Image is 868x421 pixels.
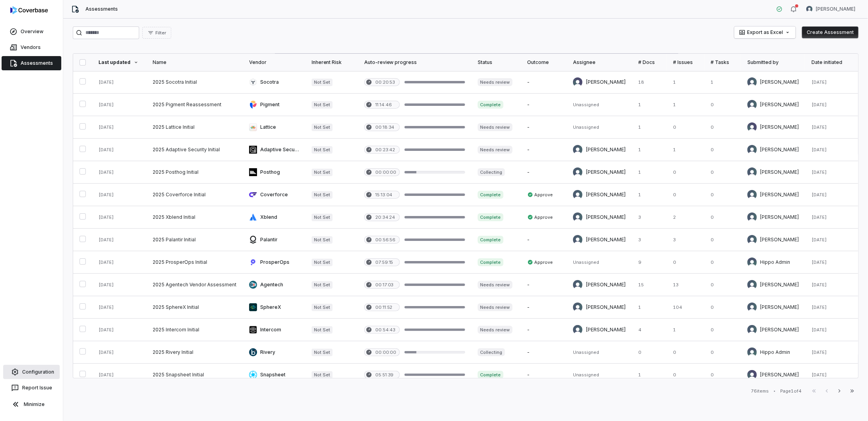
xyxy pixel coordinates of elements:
img: Shaun Angley avatar [573,212,582,222]
span: [PERSON_NAME] [816,6,855,12]
div: Last updated [98,59,140,66]
img: Shaun Angley avatar [747,145,757,154]
img: Shaun Angley avatar [573,167,582,177]
a: Overview [2,24,61,39]
td: - [521,116,567,139]
img: Shaun Angley avatar [747,212,757,222]
a: Vendors [2,40,61,55]
td: - [521,229,567,251]
img: Shaun Angley avatar [573,325,582,335]
td: - [521,139,567,161]
button: Shaun Angley avatar[PERSON_NAME] [802,3,860,15]
img: Maya Kutrowska avatar [747,370,757,380]
button: Filter [142,27,171,39]
img: Shaun Angley avatar [573,190,582,199]
img: Shaun Angley avatar [573,235,582,244]
td: - [521,274,567,296]
div: Name [153,59,236,66]
div: Date initiated [811,59,852,66]
div: Status [478,59,514,66]
span: Assessments [85,6,118,12]
img: Shaun Angley avatar [573,303,582,312]
td: - [521,296,567,319]
img: Hippo Admin avatar [747,348,757,357]
td: - [521,364,567,386]
button: Export as Excel [734,26,796,38]
img: Shaun Angley avatar [747,280,757,289]
img: Hippo Admin avatar [747,257,757,267]
td: - [521,319,567,341]
img: Maya Kutrowska avatar [747,122,757,132]
div: Submitted by [747,59,799,66]
div: Auto-review progress [364,59,465,66]
div: # Tasks [711,59,735,66]
img: Shaun Angley avatar [747,190,757,199]
div: 76 items [751,388,769,394]
button: Report Issue [3,381,60,395]
button: Create Assessment [802,26,859,38]
img: Shaun Angley avatar [747,303,757,312]
img: logo-D7KZi-bG.svg [10,6,48,14]
td: - [521,341,567,364]
div: Page 1 of 4 [780,388,802,394]
img: Shaun Angley avatar [806,6,813,12]
span: Filter [155,30,166,36]
div: • [773,388,775,394]
div: Inherent Risk [312,59,352,66]
div: # Docs [638,59,661,66]
td: - [521,71,567,94]
div: Vendor [249,59,299,66]
img: Shaun Angley avatar [747,325,757,335]
img: Shaun Angley avatar [747,235,757,244]
img: Shaun Angley avatar [747,167,757,177]
img: Shaun Angley avatar [573,145,582,154]
td: - [521,94,567,116]
td: - [521,161,567,184]
a: Assessments [2,56,61,70]
button: Minimize [3,397,60,412]
img: Shaun Angley avatar [747,100,757,109]
img: Shaun Angley avatar [573,280,582,289]
div: Outcome [528,59,560,66]
div: Assignee [573,59,626,66]
div: # Issues [673,59,698,66]
a: Configuration [3,365,60,379]
img: Maya Kutrowska avatar [573,77,582,87]
img: Shaun Angley avatar [747,77,757,87]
